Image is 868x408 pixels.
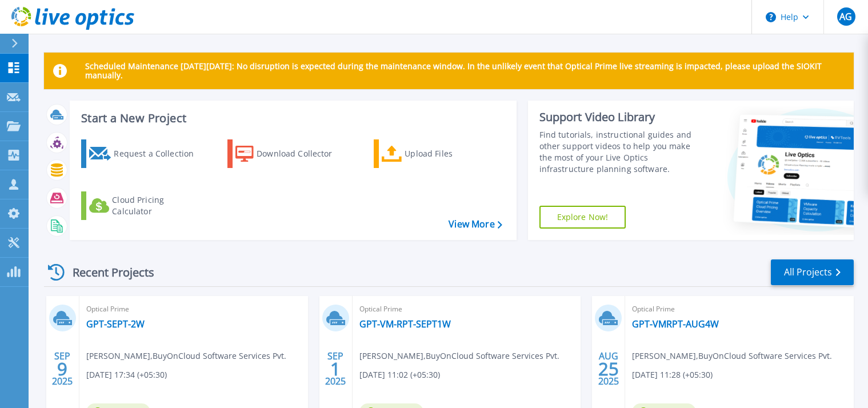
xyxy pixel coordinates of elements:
div: Support Video Library [539,110,703,125]
a: Download Collector [227,139,355,168]
a: View More [449,219,502,230]
p: Scheduled Maintenance [DATE][DATE]: No disruption is expected during the maintenance window. In t... [85,62,845,80]
span: [PERSON_NAME] , BuyOnCloud Software Services Pvt. [632,350,832,362]
div: AUG 2025 [598,348,619,390]
a: Upload Files [374,139,501,168]
span: [PERSON_NAME] , BuyOnCloud Software Services Pvt. [86,350,286,362]
h3: Start a New Project [81,112,502,125]
a: Cloud Pricing Calculator [81,191,209,220]
div: Request a Collection [114,142,205,165]
a: Explore Now! [539,206,626,229]
span: Optical Prime [359,303,574,315]
div: Cloud Pricing Calculator [112,194,203,217]
div: SEP 2025 [51,348,73,390]
span: 1 [330,364,341,374]
span: 25 [598,364,619,374]
span: [PERSON_NAME] , BuyOnCloud Software Services Pvt. [359,350,559,362]
a: GPT-SEPT-2W [86,318,145,330]
div: Find tutorials, instructional guides and other support videos to help you make the most of your L... [539,129,703,175]
span: AG [839,12,852,21]
a: GPT-VMRPT-AUG4W [632,318,719,330]
span: [DATE] 11:28 (+05:30) [632,369,713,381]
a: All Projects [771,259,854,285]
span: Optical Prime [86,303,301,315]
div: Download Collector [257,142,348,165]
span: Optical Prime [632,303,847,315]
div: Upload Files [405,142,496,165]
span: [DATE] 11:02 (+05:30) [359,369,440,381]
a: GPT-VM-RPT-SEPT1W [359,318,451,330]
div: Recent Projects [44,258,170,286]
span: 9 [57,364,67,374]
div: SEP 2025 [325,348,346,390]
span: [DATE] 17:34 (+05:30) [86,369,167,381]
a: Request a Collection [81,139,209,168]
